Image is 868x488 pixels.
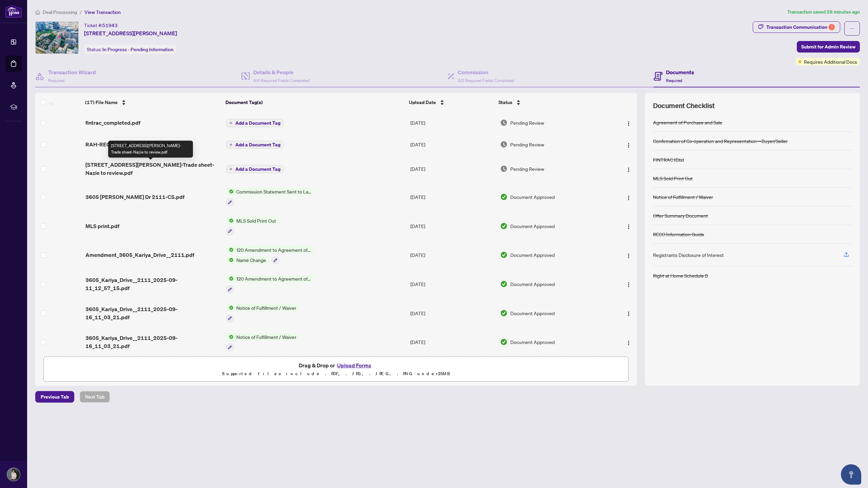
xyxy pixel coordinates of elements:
span: 120 Amendment to Agreement of Purchase and Sale [234,275,314,282]
button: Logo [623,337,634,347]
div: Confirmation of Co-operation and Representation—Buyer/Seller [653,137,788,145]
img: Logo [626,282,631,287]
span: 3605_Kariya_Drive__2111_2025-09-11_12_57_15.pdf [85,276,221,292]
button: Transaction Communication5 [753,21,840,33]
th: Document Tag(s) [223,93,406,112]
span: Document Approved [510,309,555,317]
span: 3605 [PERSON_NAME] Dr 2111-CS.pdf [85,193,184,201]
span: Name Change [234,256,269,264]
span: RAH-RECO-Information-Guide.pdf [85,140,172,148]
button: Previous Tab [35,391,74,403]
div: Notice of Fulfillment / Waiver [653,193,713,201]
h4: Documents [666,68,694,76]
span: Required [666,78,682,83]
span: Drag & Drop orUpload FormsSupported files include .PDF, .JPG, .JPEG, .PNG under25MB [44,357,628,382]
span: Submit for Admin Review [801,41,855,52]
span: Pending Review [510,165,544,172]
img: Document Status [500,309,508,317]
button: Logo [623,308,634,319]
img: Logo [626,121,631,126]
th: Status [496,93,604,112]
img: Document Status [500,338,508,346]
img: Status Icon [226,333,234,341]
img: IMG-W12336404_1.jpg [36,22,78,54]
button: Add a Document Tag [226,165,283,174]
span: Pending Review [510,141,544,148]
h4: Transaction Wizard [48,68,96,76]
span: Drag & Drop or [299,361,373,370]
span: Notice of Fulfillment / Waiver [234,333,299,341]
img: Logo [626,224,631,229]
td: [DATE] [408,134,497,155]
img: Logo [626,311,631,317]
img: Logo [626,340,631,346]
div: Ticket #: [84,21,118,29]
div: Status: [84,45,176,54]
img: Document Status [500,141,508,148]
span: ellipsis [850,26,854,31]
img: Document Status [500,119,508,126]
img: Status Icon [226,217,234,224]
td: [DATE] [408,328,497,357]
span: Notice of Fulfillment / Waiver [234,304,299,311]
button: Status IconMLS Sold Print Out [226,217,279,235]
div: Transaction Communication [766,22,835,33]
span: View Transaction [84,9,121,15]
div: Agreement of Purchase and Sale [653,119,722,126]
span: 3605_Kariya_Drive__2111_2025-09-16_11_03_21.pdf [85,334,221,350]
button: Logo [623,139,634,150]
span: plus [229,143,233,146]
button: Status IconCommission Statement Sent to Lawyer [226,188,314,206]
span: Add a Document Tag [235,142,280,147]
span: Pending Review [510,119,544,126]
img: Logo [626,143,631,148]
span: MLS print.pdf [85,222,119,230]
button: Next Tab [80,391,110,403]
div: 5 [829,24,835,30]
span: Add a Document Tag [235,167,280,171]
img: Status Icon [226,275,234,282]
span: home [35,10,40,15]
span: MLS Sold Print Out [234,217,279,224]
th: Upload Date [406,93,496,112]
span: Required [48,78,64,83]
span: Requires Additional Docs [804,58,857,65]
p: Supported files include .PDF, .JPG, .JPEG, .PNG under 25 MB [48,370,624,378]
img: Document Status [500,193,508,201]
span: Amendment_3605_Kariya_Drive__2111.pdf [85,251,194,259]
li: / [80,8,82,16]
button: Add a Document Tag [226,141,283,149]
img: Logo [626,253,631,259]
span: Commission Statement Sent to Lawyer [234,188,314,195]
h4: Commission [458,68,514,76]
img: Logo [626,167,631,172]
div: Right at Home Schedule B [653,272,708,279]
div: FINTRAC ID(s) [653,156,684,163]
span: Document Approved [510,251,555,259]
button: Status Icon120 Amendment to Agreement of Purchase and SaleStatus IconName Change [226,246,314,264]
span: 3605_Kariya_Drive__2111_2025-09-16_11_03_21.pdf [85,305,221,321]
span: Add a Document Tag [235,121,280,125]
h4: Details & People [253,68,310,76]
div: Registrants Disclosure of Interest [653,251,724,259]
span: 4/4 Required Fields Completed [253,78,310,83]
button: Add a Document Tag [226,119,283,127]
span: Document Approved [510,193,555,201]
td: [DATE] [408,241,497,270]
img: Logo [626,195,631,201]
img: Document Status [500,280,508,288]
span: fintrac_completed.pdf [85,119,140,127]
div: MLS Sold Print Out [653,175,693,182]
span: 2/2 Required Fields Completed [458,78,514,83]
button: Add a Document Tag [226,165,283,173]
td: [DATE] [408,155,497,182]
span: 120 Amendment to Agreement of Purchase and Sale [234,246,314,253]
span: 51943 [102,22,118,28]
button: Logo [623,163,634,174]
img: Status Icon [226,246,234,253]
span: Document Approved [510,338,555,346]
th: (17) File Name [82,93,223,112]
img: Document Status [500,222,508,230]
span: Document Checklist [653,101,715,110]
button: Add a Document Tag [226,119,283,127]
